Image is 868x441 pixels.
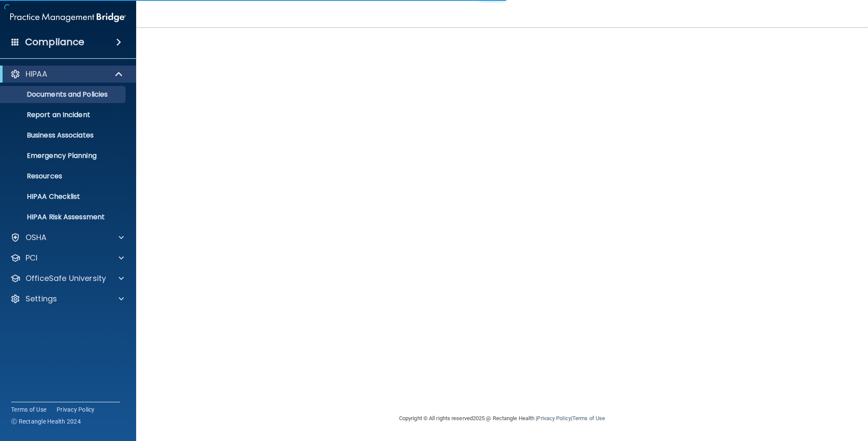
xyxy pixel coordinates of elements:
p: OfficeSafe University [26,273,106,283]
p: Emergency Planning [6,152,122,160]
p: HIPAA Risk Assessment [6,213,122,221]
a: Settings [10,294,124,304]
p: Settings [26,294,57,304]
p: OSHA [26,232,47,243]
p: HIPAA Checklist [6,192,122,201]
span: Ⓒ Rectangle Health 2024 [11,417,81,426]
a: Terms of Use [572,415,605,421]
a: OSHA [10,232,124,243]
a: PCI [10,253,124,263]
h4: Compliance [25,36,84,48]
p: Business Associates [6,131,122,140]
p: HIPAA [26,69,47,79]
p: Documents and Policies [6,90,122,99]
a: Terms of Use [11,405,46,414]
p: PCI [26,253,37,263]
a: Privacy Policy [57,405,95,414]
p: Report an Incident [6,111,122,119]
p: Resources [6,172,122,180]
a: Privacy Policy [537,415,571,421]
div: Copyright © All rights reserved 2025 @ Rectangle Health | | [347,405,657,432]
img: PMB logo [10,9,126,26]
a: OfficeSafe University [10,273,124,283]
a: HIPAA [10,69,123,79]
